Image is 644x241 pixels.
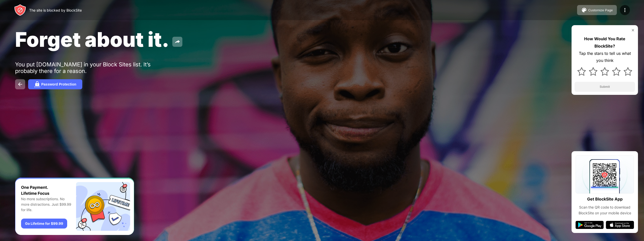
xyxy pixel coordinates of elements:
div: Get BlockSite App [587,195,623,203]
div: The site is blocked by BlockSite [29,8,82,12]
span: Forget about it. [15,27,169,52]
img: pallet.svg [581,7,587,13]
div: Scan the QR code to download BlockSite on your mobile device [576,205,634,216]
div: Customize Page [588,8,613,12]
img: app-store.svg [606,221,634,229]
img: star.svg [589,67,597,76]
img: back.svg [17,81,23,87]
img: star.svg [624,67,632,76]
button: Submit [575,82,635,92]
img: rate-us-close.svg [631,28,635,32]
img: google-play.svg [576,221,604,229]
iframe: Banner [15,178,134,235]
div: How Would You Rate BlockSite? [575,35,635,50]
img: star.svg [577,67,586,76]
img: header-logo.svg [14,4,26,16]
div: Tap the stars to tell us what you think [575,50,635,64]
div: Password Protection [41,82,76,86]
button: Customize Page [577,5,617,15]
img: password.svg [34,81,40,87]
img: menu-icon.svg [622,7,628,13]
button: Password Protection [28,79,82,89]
img: star.svg [600,67,609,76]
img: qrcode.svg [576,155,634,193]
img: share.svg [174,39,180,45]
img: star.svg [612,67,621,76]
div: You put [DOMAIN_NAME] in your Block Sites list. It’s probably there for a reason. [15,61,171,74]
